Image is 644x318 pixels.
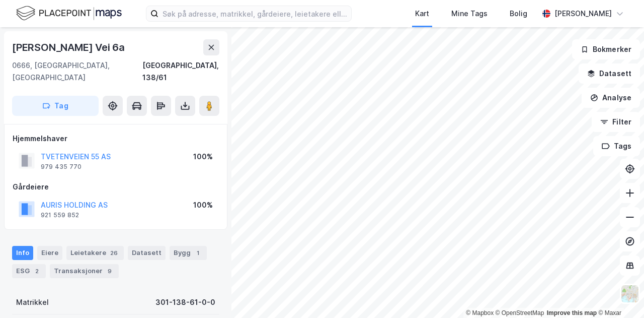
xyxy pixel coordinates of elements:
div: 100% [193,199,213,211]
div: Info [12,246,33,260]
div: Gårdeiere [13,181,219,193]
a: OpenStreetMap [496,309,544,316]
div: 979 435 770 [41,163,82,171]
div: 9 [105,266,115,276]
div: 100% [193,151,213,163]
button: Datasett [579,63,640,84]
div: Transaksjoner [50,264,119,278]
a: Improve this map [547,309,597,316]
img: logo.f888ab2527a4732fd821a326f86c7f29.svg [16,5,122,22]
div: 301-138-61-0-0 [155,296,215,308]
div: Bygg [170,246,207,260]
div: [GEOGRAPHIC_DATA], 138/61 [142,59,219,84]
button: Analyse [582,88,640,108]
div: Kontrollprogram for chat [594,270,644,318]
div: 0666, [GEOGRAPHIC_DATA], [GEOGRAPHIC_DATA] [12,59,142,84]
div: ESG [12,264,46,278]
div: 921 559 852 [41,211,79,219]
input: Søk på adresse, matrikkel, gårdeiere, leietakere eller personer [158,6,351,21]
div: Datasett [128,246,166,260]
div: Bolig [510,8,527,20]
div: Mine Tags [451,8,488,20]
div: Leietakere [66,246,124,260]
div: Hjemmelshaver [13,133,219,145]
div: [PERSON_NAME] [554,8,612,20]
a: Mapbox [466,309,494,316]
div: 2 [32,266,42,276]
button: Bokmerker [572,39,640,59]
button: Tag [12,96,99,116]
button: Tags [593,136,640,156]
div: 26 [108,248,120,258]
div: [PERSON_NAME] Vei 6a [12,39,127,55]
div: Eiere [37,246,62,260]
div: Kart [415,8,429,20]
div: Matrikkel [16,296,49,308]
button: Filter [592,112,640,132]
iframe: Chat Widget [594,270,644,318]
div: 1 [193,248,203,258]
